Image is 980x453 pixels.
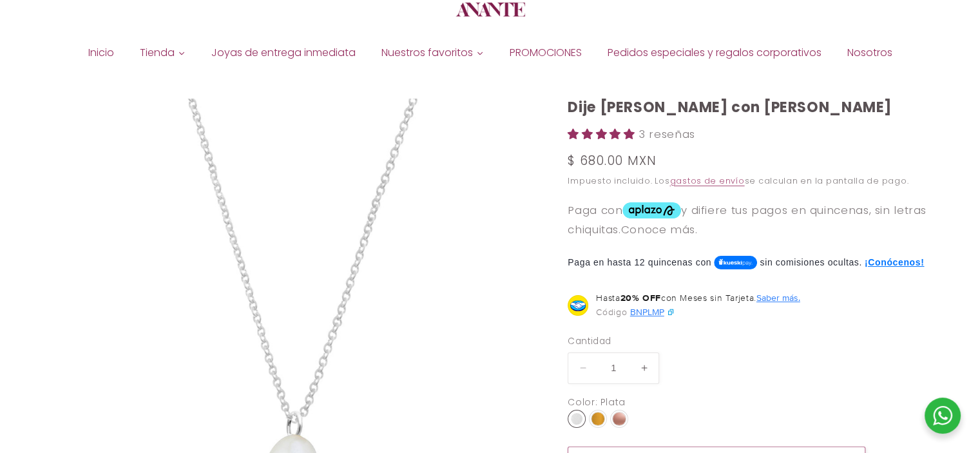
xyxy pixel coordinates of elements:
span: Inicio [88,46,114,60]
img: 4c2f55c2-7776-4d44-83bd-9254c8813c9c.svg [667,308,675,316]
div: Color [568,394,595,410]
label: Cantidad [568,335,865,348]
button: BNPLMP [630,304,675,320]
img: Logo Mercado Pago [568,295,588,316]
span: 5.00 stars [568,126,639,142]
strong: 20% OFF [620,291,660,304]
span: BNPLMP [630,305,664,318]
a: gastos de envío [669,175,744,186]
div: Impuesto incluido. Los se calculan en la pantalla de pago. [568,175,930,188]
a: Tienda [127,43,198,63]
span: $ 680.00 MXN [568,152,657,170]
h1: Dije [PERSON_NAME] con [PERSON_NAME] [568,99,930,117]
a: Joyas de entrega inmediata [198,43,369,63]
a: Nosotros [834,43,905,63]
span: Código [596,304,627,320]
span: 3 reseñas [639,126,695,142]
div: : Plata [595,394,625,410]
span: PROMOCIONES [510,46,582,60]
span: Tienda [140,46,175,60]
span: Joyas de entrega inmediata [211,46,356,60]
a: Inicio [75,43,127,63]
a: PROMOCIONES [497,43,595,63]
a: Nuestros favoritos [369,43,497,63]
span: Hasta con Meses sin Tarjeta. [596,291,800,304]
span: Nuestros favoritos [381,46,473,60]
span: Pedidos especiales y regalos corporativos [608,46,821,60]
a: Pedidos especiales y regalos corporativos [595,43,834,63]
aplazo-placement: Paga con y difiere tus pagos en quincenas, sin letras chiquitas. [568,202,927,237]
button: Abrir modal [756,291,800,304]
span: Nosotros [847,46,892,60]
